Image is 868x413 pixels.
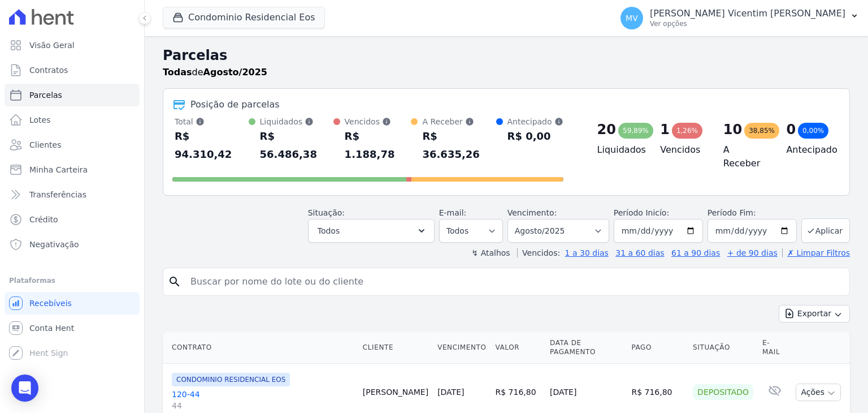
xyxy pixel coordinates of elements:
div: 59,89% [618,123,653,139]
div: Plataformas [9,274,135,287]
div: 20 [597,121,616,139]
span: Crédito [29,214,58,225]
a: Contratos [5,59,140,81]
div: 0,00% [798,123,828,139]
span: Conta Hent [29,322,74,334]
span: Clientes [29,139,61,150]
div: R$ 94.310,42 [175,127,249,164]
div: 38,85% [744,123,779,139]
div: Depositado [693,384,753,400]
button: Todos [308,219,435,243]
button: Aplicar [801,218,850,243]
a: Conta Hent [5,317,140,339]
a: Transferências [5,183,140,206]
a: 31 a 60 dias [615,248,664,257]
div: A Receber [422,116,496,127]
div: Total [175,116,249,127]
div: R$ 1.188,78 [345,127,411,164]
h4: Vencidos [660,143,705,157]
span: Recebíveis [29,298,72,309]
div: 0 [786,121,796,139]
label: Vencidos: [517,248,560,257]
span: Contratos [29,64,68,76]
th: E-mail [758,332,791,364]
th: Valor [491,332,546,364]
h4: A Receber [723,143,769,170]
label: E-mail: [439,208,467,217]
span: Negativação [29,239,79,250]
a: + de 90 dias [727,248,778,257]
a: 61 a 90 dias [671,248,720,257]
div: 1,26% [672,123,702,139]
label: Vencimento: [507,208,557,217]
span: Minha Carteira [29,164,88,175]
a: Recebíveis [5,292,140,315]
span: CONDOMINIO RESIDENCIAL EOS [172,373,290,386]
span: Todos [318,224,340,238]
a: Crédito [5,208,140,231]
h2: Parcelas [163,45,850,66]
p: de [163,66,267,79]
label: Situação: [308,208,345,217]
div: R$ 0,00 [507,127,563,145]
a: 120-4444 [172,389,354,411]
button: Exportar [779,305,850,322]
button: Ações [796,384,841,401]
label: ↯ Atalhos [471,248,510,257]
strong: Todas [163,67,192,78]
h4: Liquidados [597,143,643,157]
th: Data de Pagamento [545,332,627,364]
a: Minha Carteira [5,158,140,181]
a: ✗ Limpar Filtros [782,248,850,257]
th: Contrato [163,332,358,364]
a: Clientes [5,134,140,156]
a: Negativação [5,233,140,256]
span: Parcelas [29,89,62,101]
th: Situação [688,332,758,364]
span: Lotes [29,114,51,126]
div: R$ 56.486,38 [260,127,333,164]
span: MV [626,14,638,22]
div: 10 [723,121,742,139]
label: Período Fim: [708,207,797,219]
button: Condominio Residencial Eos [163,7,325,28]
div: Liquidados [260,116,333,127]
div: Antecipado [507,116,563,127]
div: 1 [660,121,670,139]
button: MV [PERSON_NAME] Vicentim [PERSON_NAME] Ver opções [611,2,868,34]
a: 1 a 30 dias [565,248,609,257]
div: Posição de parcelas [190,98,280,111]
a: Parcelas [5,84,140,106]
span: Visão Geral [29,40,75,51]
i: search [168,275,181,289]
p: Ver opções [650,19,845,28]
span: Transferências [29,189,86,200]
a: Lotes [5,109,140,131]
a: Visão Geral [5,34,140,57]
p: [PERSON_NAME] Vicentim [PERSON_NAME] [650,8,845,19]
h4: Antecipado [786,143,831,157]
label: Período Inicío: [614,208,669,217]
th: Cliente [358,332,433,364]
strong: Agosto/2025 [203,67,267,78]
div: Open Intercom Messenger [11,375,38,402]
th: Vencimento [433,332,491,364]
input: Buscar por nome do lote ou do cliente [184,270,845,293]
th: Pago [627,332,688,364]
a: [DATE] [437,388,464,397]
div: Vencidos [345,116,411,127]
div: R$ 36.635,26 [422,127,496,164]
span: 44 [172,400,354,411]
